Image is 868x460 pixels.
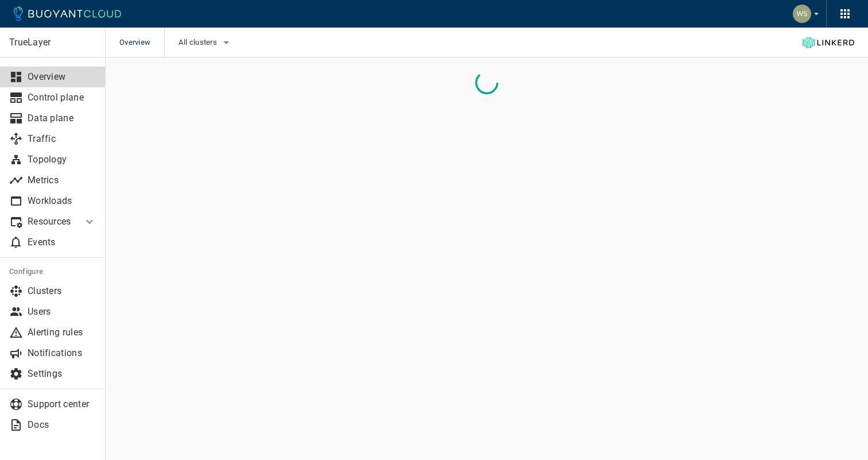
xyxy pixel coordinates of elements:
p: Docs [28,419,96,431]
img: Weichung Shaw [793,5,811,23]
span: All clusters [179,38,219,47]
p: Overview [28,71,96,83]
p: Users [28,306,96,318]
p: Clusters [28,285,96,297]
p: Topology [28,154,96,165]
p: Workloads [28,195,96,207]
p: Support center [28,399,96,410]
p: Traffic [28,133,96,145]
h5: Configure [9,267,96,276]
p: TrueLayer [9,37,96,48]
p: Alerting rules [28,327,96,338]
p: Resources [28,216,73,227]
p: Metrics [28,175,96,186]
p: Events [28,237,96,248]
p: Control plane [28,92,96,103]
p: Settings [28,368,96,380]
p: Data plane [28,113,96,124]
p: Notifications [28,347,96,359]
button: All clusters [179,34,233,51]
span: Overview [119,28,164,57]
